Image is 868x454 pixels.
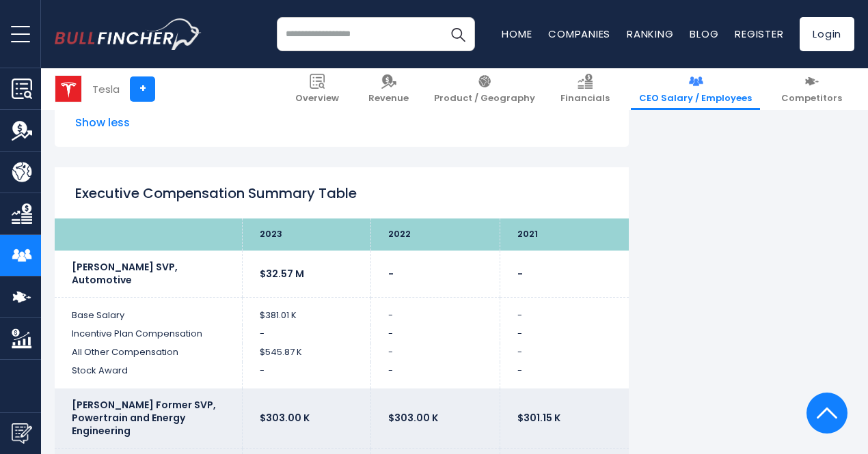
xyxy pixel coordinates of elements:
[631,68,760,110] a: CEO Salary / Employees
[287,68,347,110] a: Overview
[55,343,242,362] td: All Other Compensation
[75,183,608,203] h2: Executive Compensation Summary Table
[371,343,500,362] td: -
[735,27,783,41] a: Register
[434,93,535,104] span: Product / Geography
[371,362,500,389] td: -
[800,17,854,51] a: Login
[55,76,81,102] img: TSLA logo
[388,267,394,281] b: -
[627,27,673,41] a: Ranking
[500,218,629,251] th: 2021
[639,93,752,104] span: CEO Salary / Employees
[55,297,242,324] td: Base Salary
[500,343,629,362] td: -
[560,93,610,104] span: Financials
[773,68,850,110] a: Competitors
[371,325,500,343] td: -
[360,68,417,110] a: Revenue
[130,76,155,102] a: +
[72,398,216,438] b: [PERSON_NAME] Former SVP, Powertrain and Energy Engineering
[242,362,371,389] td: -
[75,115,608,131] span: Show less
[441,17,475,51] button: Search
[55,18,202,50] a: Go to homepage
[548,27,610,41] a: Companies
[781,93,842,104] span: Competitors
[55,362,242,389] td: Stock Award
[500,297,629,324] td: -
[55,18,202,50] img: bullfincher logo
[500,325,629,343] td: -
[242,297,371,324] td: $381.01 K
[552,68,618,110] a: Financials
[260,267,304,281] b: $32.57 M
[55,325,242,343] td: Incentive Plan Compensation
[517,411,560,425] b: $301.15 K
[260,411,310,425] b: $303.00 K
[371,218,500,251] th: 2022
[242,343,371,362] td: $545.87 K
[92,81,120,97] div: Tesla
[500,362,629,389] td: -
[426,68,543,110] a: Product / Geography
[690,27,718,41] a: Blog
[371,297,500,324] td: -
[388,411,438,425] b: $303.00 K
[517,267,523,281] b: -
[242,218,371,251] th: 2023
[368,93,409,104] span: Revenue
[502,27,532,41] a: Home
[242,325,371,343] td: -
[295,93,339,104] span: Overview
[72,260,178,287] b: [PERSON_NAME] SVP, Automotive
